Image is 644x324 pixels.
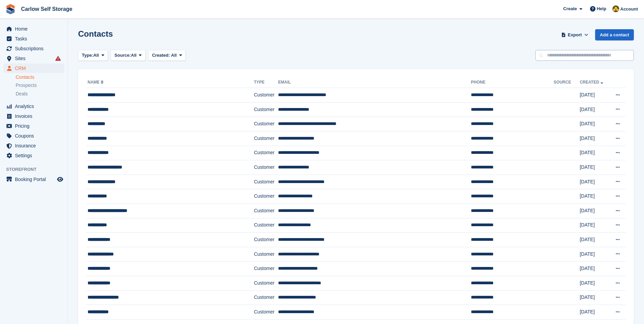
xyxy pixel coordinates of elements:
span: Source: [114,52,131,59]
span: All [171,53,177,58]
td: [DATE] [580,175,609,189]
td: [DATE] [580,160,609,175]
i: Smart entry sync failures have occurred [55,56,61,61]
td: Customer [254,218,278,233]
a: Preview store [56,175,64,183]
span: Booking Portal [15,175,56,184]
td: Customer [254,131,278,146]
a: Name [88,80,105,85]
span: Subscriptions [15,44,56,53]
td: [DATE] [580,131,609,146]
a: Contacts [16,74,64,80]
span: Pricing [15,121,56,131]
th: Source [554,77,580,88]
td: Customer [254,203,278,218]
span: Create [563,5,577,12]
span: Tasks [15,34,56,43]
td: Customer [254,247,278,262]
a: menu [3,54,64,63]
td: [DATE] [580,290,609,305]
span: Invoices [15,111,56,121]
a: menu [3,131,64,141]
span: Sites [15,54,56,63]
td: Customer [254,88,278,103]
td: [DATE] [580,146,609,160]
td: [DATE] [580,102,609,117]
button: Type: All [78,50,108,61]
h1: Contacts [78,29,113,38]
td: [DATE] [580,88,609,103]
span: Help [597,5,606,12]
span: Export [568,32,582,38]
img: Kevin Moore [612,5,619,12]
span: Created: [152,53,170,58]
span: Prospects [16,82,37,89]
a: Prospects [16,82,64,89]
a: menu [3,121,64,131]
td: [DATE] [580,233,609,247]
span: Coupons [15,131,56,141]
td: [DATE] [580,247,609,262]
button: Source: All [111,50,146,61]
span: CRM [15,64,56,73]
td: [DATE] [580,189,609,204]
span: Analytics [15,102,56,111]
td: Customer [254,117,278,131]
td: Customer [254,276,278,290]
span: All [93,52,99,59]
span: Deals [16,91,28,97]
a: menu [3,175,64,184]
a: menu [3,34,64,43]
td: [DATE] [580,218,609,233]
a: Add a contact [595,29,634,40]
span: Home [15,24,56,34]
a: menu [3,151,64,160]
td: Customer [254,290,278,305]
span: Type: [82,52,93,59]
td: Customer [254,102,278,117]
a: Deals [16,90,64,97]
td: Customer [254,160,278,175]
td: [DATE] [580,276,609,290]
th: Phone [471,77,554,88]
a: menu [3,44,64,53]
a: menu [3,24,64,34]
td: Customer [254,146,278,160]
td: [DATE] [580,117,609,131]
td: Customer [254,262,278,276]
td: [DATE] [580,203,609,218]
a: menu [3,64,64,73]
a: Carlow Self Storage [18,3,75,15]
th: Email [278,77,471,88]
a: Created [580,80,605,85]
span: Insurance [15,141,56,150]
td: Customer [254,189,278,204]
td: Customer [254,305,278,320]
button: Export [560,29,590,40]
span: Storefront [6,166,68,173]
td: [DATE] [580,262,609,276]
a: menu [3,141,64,150]
span: Settings [15,151,56,160]
img: stora-icon-8386f47178a22dfd0bd8f6a31ec36ba5ce8667c1dd55bd0f319d3a0aa187defe.svg [5,4,16,14]
th: Type [254,77,278,88]
span: All [131,52,137,59]
td: Customer [254,175,278,189]
a: menu [3,111,64,121]
td: [DATE] [580,305,609,320]
button: Created: All [148,50,186,61]
a: menu [3,102,64,111]
td: Customer [254,233,278,247]
span: Account [620,6,638,13]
